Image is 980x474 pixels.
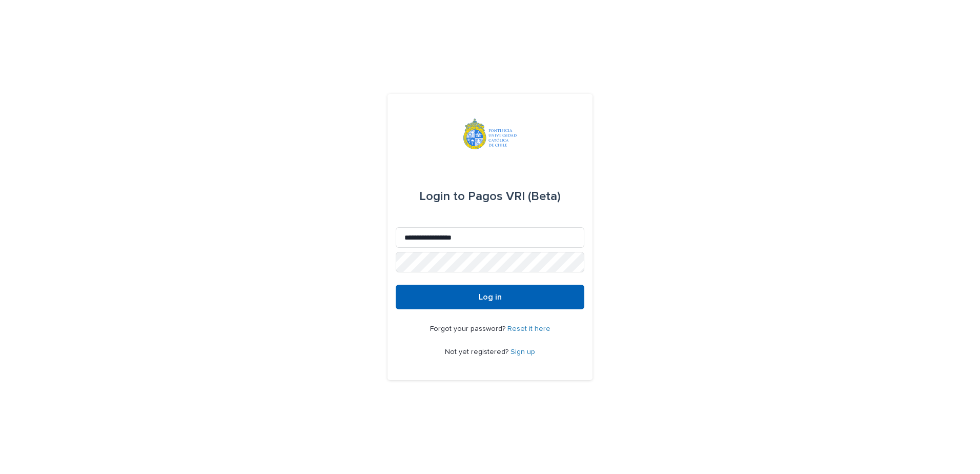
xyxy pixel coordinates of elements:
[507,325,550,332] a: Reset it here
[396,285,584,309] button: Log in
[479,293,502,301] span: Log in
[430,325,507,332] span: Forgot your password?
[511,348,535,355] a: Sign up
[463,118,517,149] img: iqsleoUpQLaG7yz5l0jK
[445,348,511,355] span: Not yet registered?
[419,190,465,203] span: Login to
[419,182,561,211] div: Pagos VRI (Beta)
